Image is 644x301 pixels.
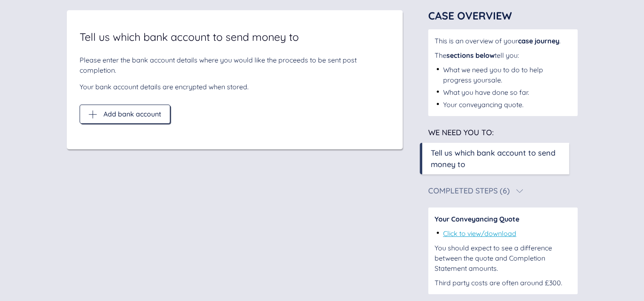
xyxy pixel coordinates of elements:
div: Tell us which bank account to send money to [431,147,563,170]
div: What you have done so far. [443,87,529,97]
span: sections below [447,51,495,60]
div: Third party costs are often around £300. [435,278,571,288]
div: The tell you: [435,50,571,60]
span: case journey [518,37,559,45]
span: We need you to: [428,128,494,137]
div: Your conveyancing quote. [443,99,524,110]
span: Tell us which bank account to send money to [80,31,299,42]
div: Your bank account details are encrypted when stored. [80,82,390,92]
div: Completed Steps (6) [428,187,510,195]
div: You should expect to see a difference between the quote and Completion Statement amounts. [435,243,571,273]
div: What we need you to do to help progress your sale . [443,65,571,85]
div: Please enter the bank account details where you would like the proceeds to be sent post completion. [80,55,390,75]
span: Case Overview [428,9,512,22]
span: Add bank account [103,110,161,118]
span: Your Conveyancing Quote [435,215,519,223]
div: This is an overview of your . [435,36,571,46]
a: Click to view/download [443,229,516,238]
